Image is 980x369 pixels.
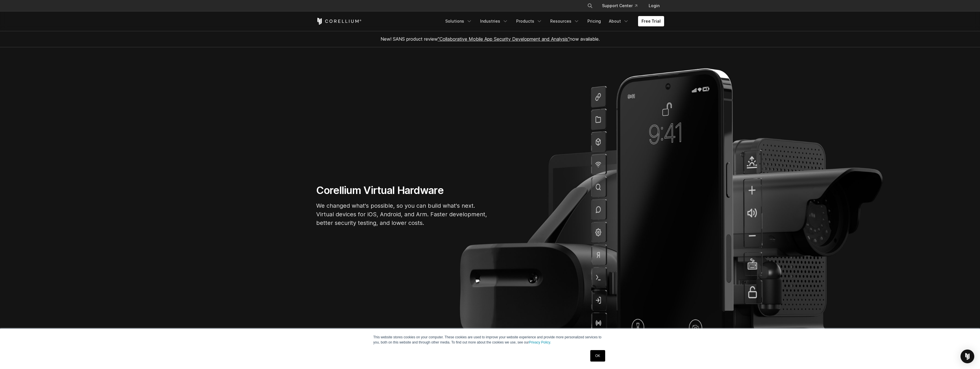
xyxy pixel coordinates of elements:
[316,18,362,25] a: Corellium Home
[961,350,974,363] div: Open Intercom Messenger
[513,16,546,26] a: Products
[638,16,664,26] a: Free Trial
[381,36,600,42] span: New! SANS product review now available.
[529,340,551,344] a: Privacy Policy.
[585,1,595,11] button: Search
[442,16,664,26] div: Navigation Menu
[442,16,476,26] a: Solutions
[590,350,605,362] a: OK
[547,16,583,26] a: Resources
[597,1,642,11] a: Support Center
[477,16,512,26] a: Industries
[316,201,488,227] p: We changed what's possible, so you can build what's next. Virtual devices for iOS, Android, and A...
[580,1,664,11] div: Navigation Menu
[644,1,664,11] a: Login
[373,335,607,345] p: This website stores cookies on your computer. These cookies are used to improve your website expe...
[605,16,632,26] a: About
[584,16,604,26] a: Pricing
[438,36,570,42] a: "Collaborative Mobile App Security Development and Analysis"
[316,184,488,197] h1: Corellium Virtual Hardware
